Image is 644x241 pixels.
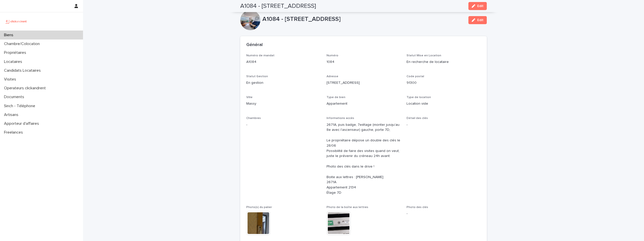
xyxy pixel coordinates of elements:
[407,59,481,65] p: En recherche de locataire
[246,42,263,48] h2: Général
[407,117,428,120] span: Détail des clés
[327,59,401,65] p: 1084
[327,54,338,57] span: Numéro
[2,50,30,55] p: Propriétaires
[240,3,316,10] h2: A1084 - [STREET_ADDRESS]
[2,95,28,99] p: Documents
[407,54,441,57] span: Statut Mise en Location
[2,112,22,117] p: Artisans
[327,101,401,106] p: Appartement
[477,4,484,8] span: Edit
[327,117,354,120] span: Informations accès
[327,75,338,78] span: Adresse
[407,96,431,99] span: Type de location
[246,80,320,86] p: En gestion
[327,96,345,99] span: Type de bien
[246,122,320,128] p: -
[246,117,261,120] span: Chambres
[246,101,320,106] p: Massy
[262,16,464,23] p: A1084 - [STREET_ADDRESS]
[2,68,45,73] p: Candidats Locataires
[246,59,320,65] p: A1084
[407,80,481,86] p: 91300
[2,121,43,126] p: Apporteur d'affaires
[2,130,27,135] p: Freelances
[407,122,481,128] p: -
[246,206,272,209] span: Photo(s) du palier
[477,18,484,22] span: Edit
[4,16,28,26] img: UCB0brd3T0yccxBKYDjQ
[2,86,50,91] p: Operateurs clickandrent
[2,42,44,46] p: Chambre/Colocation
[2,33,17,37] p: Biens
[407,211,481,216] p: -
[407,206,428,209] span: Photo des clés
[2,104,39,108] p: Sinch - Téléphone
[327,206,368,209] span: Photo de la boîte aux lettres
[246,75,268,78] span: Statut Gestion
[327,80,401,86] p: [STREET_ADDRESS]
[2,59,26,64] p: Locataires
[246,54,274,57] span: Numéro de mandat
[468,16,487,24] button: Edit
[2,77,20,82] p: Visites
[246,96,253,99] span: Ville
[407,75,424,78] span: Code postal
[327,122,401,195] p: 2671A, puis badge, 7eétage (monter jusqu'au 8e avec l'ascenseur) gauche, porte 7D, Le propriétair...
[407,101,481,106] p: Location vide
[468,2,487,10] button: Edit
